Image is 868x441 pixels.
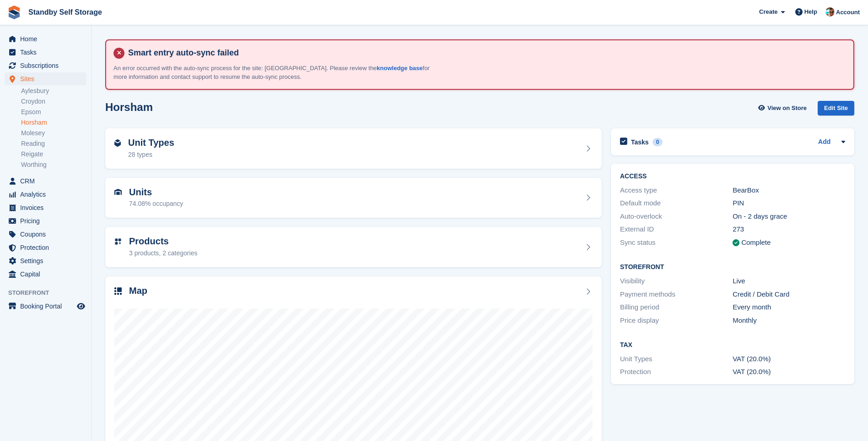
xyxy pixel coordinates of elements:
[757,101,810,116] a: View on Store
[114,139,121,147] img: unit-type-icn-2b2737a686de81e16bb02015468b77c625bbabd49415b5ef34ead5e3b44a266d.svg
[5,241,86,254] a: menu
[105,101,153,113] h2: Horsham
[5,175,86,187] a: menu
[129,286,147,296] h2: Map
[620,264,845,271] h2: Storefront
[652,138,663,146] div: 0
[20,33,75,45] span: Home
[20,215,75,227] span: Pricing
[741,237,771,248] div: Complete
[818,101,854,120] a: Edit Site
[759,7,777,17] span: Create
[20,228,75,241] span: Coupons
[620,211,733,222] div: Auto-overlock
[620,224,733,235] div: External ID
[5,46,86,59] a: menu
[105,178,602,218] a: Units 74.08% occupancy
[128,138,174,148] h2: Unit Types
[8,288,91,298] span: Storefront
[21,150,86,159] a: Reigate
[620,173,845,180] h2: ACCESS
[620,276,733,287] div: Visibility
[818,101,854,116] div: Edit Site
[20,188,75,201] span: Analytics
[5,59,86,72] a: menu
[733,211,845,222] div: On - 2 days grace
[20,241,75,254] span: Protection
[733,185,845,196] div: BearBox
[129,248,197,258] div: 3 products, 2 categories
[129,199,183,209] div: 74.08% occupancy
[113,64,434,82] p: An error occurred with the auto-sync process for the site: [GEOGRAPHIC_DATA]. Please review the f...
[733,289,845,300] div: Credit / Debit Card
[5,215,86,227] a: menu
[21,129,86,138] a: Molesey
[20,72,75,85] span: Sites
[21,97,86,106] a: Croydon
[21,87,86,95] a: Aylesbury
[5,300,86,313] a: menu
[733,198,845,209] div: PIN
[75,301,86,312] a: Preview store
[5,188,86,201] a: menu
[377,65,422,72] a: knowledge base
[129,236,197,247] h2: Products
[25,5,106,20] a: Standby Self Storage
[5,72,86,85] a: menu
[620,198,733,209] div: Default mode
[105,227,602,267] a: Products 3 products, 2 categories
[5,254,86,267] a: menu
[818,137,830,148] a: Add
[114,287,122,295] img: map-icn-33ee37083ee616e46c38cad1a60f524a97daa1e2b2c8c0bc3eb3415660979fc1.svg
[20,254,75,267] span: Settings
[21,160,86,169] a: Worthing
[620,289,733,300] div: Payment methods
[20,46,75,59] span: Tasks
[804,7,817,17] span: Help
[114,238,122,245] img: custom-product-icn-752c56ca05d30b4aa98f6f15887a0e09747e85b44ffffa43cff429088544963d.svg
[733,354,845,364] div: VAT (20.0%)
[733,224,845,235] div: 273
[20,268,75,281] span: Capital
[129,187,183,198] h2: Units
[733,367,845,377] div: VAT (20.0%)
[836,8,860,17] span: Account
[620,302,733,313] div: Billing period
[5,201,86,214] a: menu
[620,367,733,377] div: Protection
[733,302,845,313] div: Every month
[20,175,75,187] span: CRM
[20,59,75,72] span: Subscriptions
[21,108,86,116] a: Epsom
[631,138,649,146] h2: Tasks
[620,315,733,326] div: Price display
[20,300,75,313] span: Booking Portal
[825,7,835,17] img: Michael Walker
[620,185,733,196] div: Access type
[733,315,845,326] div: Monthly
[124,48,846,58] h4: Smart entry auto-sync failed
[767,104,807,113] span: View on Store
[620,237,733,248] div: Sync status
[5,268,86,281] a: menu
[5,33,86,45] a: menu
[105,128,602,169] a: Unit Types 28 types
[5,228,86,241] a: menu
[21,118,86,127] a: Horsham
[128,150,174,160] div: 28 types
[620,354,733,364] div: Unit Types
[7,6,21,19] img: stora-icon-8386f47178a22dfd0bd8f6a31ec36ba5ce8667c1dd55bd0f319d3a0aa187defe.svg
[21,139,86,148] a: Reading
[20,201,75,214] span: Invoices
[733,276,845,287] div: Live
[114,189,122,195] img: unit-icn-7be61d7bf1b0ce9d3e12c5938cc71ed9869f7b940bace4675aadf7bd6d80202e.svg
[620,342,845,349] h2: Tax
